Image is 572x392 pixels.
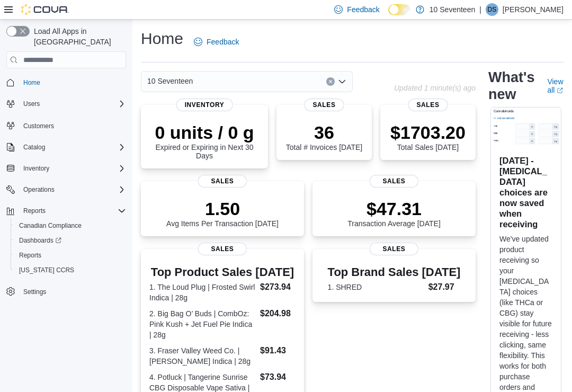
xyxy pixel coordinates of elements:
dt: 1. SHRED [328,282,424,292]
button: Users [2,96,130,111]
div: Transaction Average [DATE] [347,198,441,228]
button: Inventory [19,162,53,175]
span: Sales [408,99,448,111]
button: Users [19,97,44,110]
button: Canadian Compliance [11,218,130,233]
div: Expired or Expiring in Next 30 Days [149,122,260,160]
button: Reports [11,248,130,263]
span: Settings [19,285,126,298]
div: Total Sales [DATE] [390,122,466,152]
span: Inventory [19,162,126,175]
span: Users [23,100,40,108]
span: Operations [19,183,126,196]
p: 36 [286,122,362,143]
button: Home [2,75,130,90]
button: Catalog [19,141,49,154]
span: Home [19,76,126,89]
button: Operations [2,182,130,197]
nav: Complex example [6,70,126,327]
span: Feedback [207,37,239,47]
button: [US_STATE] CCRS [11,263,130,278]
div: Avg Items Per Transaction [DATE] [166,198,279,228]
span: Operations [23,185,55,194]
button: Catalog [2,140,130,155]
p: | [479,3,481,16]
span: Catalog [19,141,126,154]
a: Reports [15,249,46,262]
span: Inventory [176,99,233,111]
span: Home [23,78,40,87]
h3: Top Product Sales [DATE] [149,266,296,279]
a: Canadian Compliance [15,219,86,232]
a: View allExternal link [547,77,564,94]
span: DS [488,3,497,16]
a: Dashboards [11,233,130,248]
span: Sales [198,175,247,188]
span: Canadian Compliance [15,219,126,232]
dd: $273.94 [260,281,296,293]
p: [PERSON_NAME] [503,3,564,16]
span: 10 Seventeen [147,75,193,87]
a: Home [19,76,44,89]
a: Feedback [190,31,243,52]
h1: Home [141,28,183,49]
span: Inventory [23,164,49,173]
button: Open list of options [338,77,346,86]
span: Dashboards [19,236,61,245]
span: Catalog [23,143,45,152]
dd: $204.98 [260,307,296,320]
h2: What's new [488,69,534,103]
input: Dark Mode [388,4,410,15]
span: Dashboards [15,234,126,247]
span: Load All Apps in [GEOGRAPHIC_DATA] [30,26,126,47]
img: Cova [21,4,69,15]
dt: 3. Fraser Valley Weed Co. | [PERSON_NAME] Indica | 28g [149,345,256,367]
h3: [DATE] - [MEDICAL_DATA] choices are now saved when receiving [499,155,552,229]
span: Canadian Compliance [19,221,82,230]
button: Reports [19,204,50,217]
svg: External link [557,87,563,94]
dd: $73.94 [260,371,296,384]
span: Washington CCRS [15,264,126,277]
button: Customers [2,118,130,133]
span: Sales [198,243,247,255]
h3: Top Brand Sales [DATE] [328,266,461,279]
span: Sales [370,243,418,255]
dt: 1. The Loud Plug | Frosted Swirl Indica | 28g [149,282,256,303]
p: $47.31 [347,198,441,219]
span: Reports [15,249,126,262]
span: Settings [23,288,46,296]
span: Sales [370,175,418,188]
a: Settings [19,286,50,298]
dt: 2. Big Bag O’ Buds | CombOz: Pink Kush + Jet Fuel Pie Indica | 28g [149,308,256,340]
p: $1703.20 [390,122,466,143]
a: Customers [19,120,58,132]
button: Settings [2,284,130,299]
p: 0 units / 0 g [149,122,260,143]
span: Feedback [347,4,379,15]
span: Customers [23,122,54,130]
span: Reports [23,207,46,215]
a: [US_STATE] CCRS [15,264,78,277]
p: Updated 1 minute(s) ago [394,84,476,92]
button: Operations [19,183,59,196]
p: 10 Seventeen [430,3,475,16]
button: Clear input [326,77,335,86]
span: [US_STATE] CCRS [19,266,74,274]
dd: $91.43 [260,344,296,357]
div: Dave Seegar [486,3,498,16]
span: Reports [19,251,41,260]
span: Reports [19,204,126,217]
button: Inventory [2,161,130,176]
span: Users [19,97,126,110]
p: 1.50 [166,198,279,219]
a: Dashboards [15,234,66,247]
button: Reports [2,203,130,218]
div: Total # Invoices [DATE] [286,122,362,152]
span: Customers [19,119,126,132]
span: Sales [305,99,344,111]
dd: $27.97 [428,281,461,293]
